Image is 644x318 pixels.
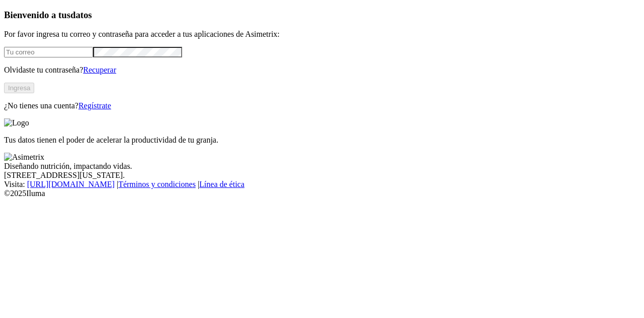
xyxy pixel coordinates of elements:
a: Recuperar [83,66,116,74]
h3: Bienvenido a tus [4,10,640,21]
p: ¿No tienes una cuenta? [4,101,640,110]
img: Asimetrix [4,153,44,162]
div: [STREET_ADDRESS][US_STATE]. [4,171,640,180]
p: Por favor ingresa tu correo y contraseña para acceder a tus aplicaciones de Asimetrix: [4,30,640,39]
div: Visita : | | [4,180,640,189]
a: [URL][DOMAIN_NAME] [27,180,115,188]
a: Regístrate [78,101,111,110]
p: Olvidaste tu contraseña? [4,66,640,75]
span: datos [70,10,92,20]
div: © 2025 Iluma [4,189,640,198]
a: Términos y condiciones [118,180,196,188]
a: Línea de ética [199,180,245,188]
input: Tu correo [4,47,93,57]
div: Diseñando nutrición, impactando vidas. [4,162,640,171]
button: Ingresa [4,83,34,93]
p: Tus datos tienen el poder de acelerar la productividad de tu granja. [4,136,640,145]
img: Logo [4,118,29,128]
